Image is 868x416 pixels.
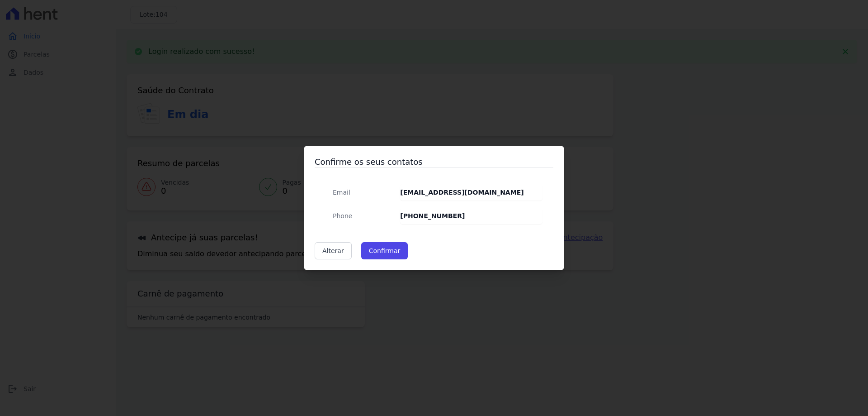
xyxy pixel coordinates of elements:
[333,212,352,220] span: translation missing: pt-BR.public.contracts.modal.confirmation.phone
[400,189,524,196] strong: [EMAIL_ADDRESS][DOMAIN_NAME]
[315,157,553,167] h3: Confirme os seus contatos
[400,212,465,220] strong: [PHONE_NUMBER]
[333,189,350,196] span: translation missing: pt-BR.public.contracts.modal.confirmation.email
[361,242,408,259] button: Confirmar
[315,242,352,259] a: Alterar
